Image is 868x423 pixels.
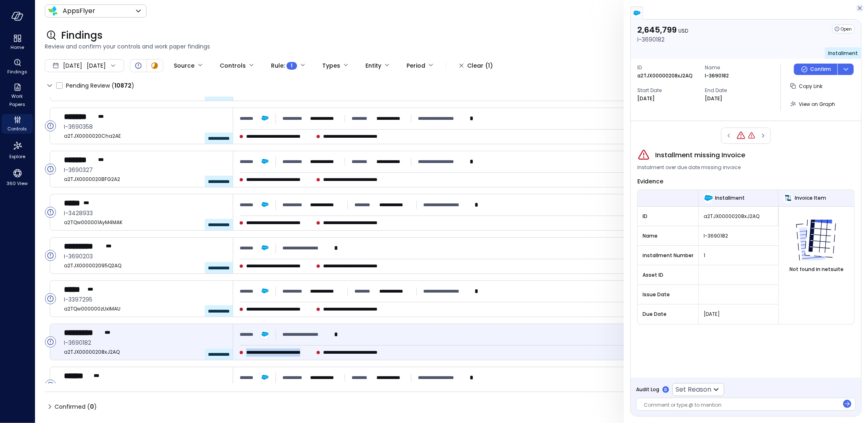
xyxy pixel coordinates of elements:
div: Open [45,250,56,261]
span: View on Graph [799,101,835,108]
span: Not found in netsuite [789,265,844,273]
p: I-3690182 [637,35,665,44]
div: Open [45,120,56,132]
span: a2TJX0000020BFG2A2 [64,175,226,183]
div: Explore [2,139,33,161]
div: Source [174,59,195,73]
div: Findings [2,57,33,77]
span: Findings [61,29,103,42]
span: ID [643,212,693,220]
div: Home [2,33,33,52]
span: Invoice Item [795,194,826,202]
span: Start Date [637,86,698,95]
span: a2TJX000002095Q2AQ [64,262,226,270]
span: I-3397295 [64,295,226,304]
div: Clear (1) [467,61,493,71]
p: Confirm [810,65,831,73]
button: dropdown-icon-button [837,64,854,75]
span: Evidence [637,177,663,185]
span: Issue Date [643,291,693,299]
p: [DATE] [637,95,655,103]
div: Open [45,379,56,391]
span: I-3690366 [64,381,226,390]
span: 10872 [114,82,131,90]
div: Controls [2,114,33,134]
span: Installment missing Invoice [655,150,745,160]
div: Open [832,24,855,33]
span: Home [11,43,24,51]
span: I-3690358 [64,122,226,131]
div: Period [407,59,425,73]
span: Review and confirm your controls and work paper findings [45,42,858,51]
button: Confirm [794,64,837,75]
div: Open [45,336,56,348]
span: Findings [7,68,27,76]
button: Clear (1) [453,59,499,73]
span: a2TJX00000208xJ2AQ [64,348,226,356]
div: Open [45,207,56,218]
span: I-3690327 [64,165,226,174]
span: Pending Review [66,79,134,92]
span: 360 View [7,179,28,187]
p: Set Reason [676,385,711,394]
div: In Progress [150,61,160,70]
span: USD [678,27,688,34]
span: [DATE] [63,61,82,70]
img: Invoice Item [783,193,793,203]
span: Explore [9,152,25,161]
span: a2TJX0000020Cha2AE [64,132,226,140]
span: 1 [291,62,293,70]
p: a2TJX00000208xJ2AQ [637,72,693,80]
span: Work Papers [5,92,30,108]
span: ID [637,64,698,72]
div: Open [45,293,56,304]
img: Installment [704,193,713,203]
div: Types [322,59,340,73]
span: Instalment over due date missing invoice [637,163,741,172]
div: Installment missing Invoice [748,132,756,140]
span: a2TJX00000208xJ2AQ [704,212,773,220]
span: 0 [90,403,94,411]
span: Name [705,64,766,72]
span: Confirmed [55,400,97,413]
span: Installment [828,50,858,57]
p: 2,645,799 [637,24,688,35]
img: Icon [48,6,58,16]
div: Controls [220,59,246,73]
div: Installment missing Invoice [736,131,746,141]
img: salesforce [633,9,641,17]
p: AppsFlyer [63,6,95,16]
button: Copy Link [787,79,826,93]
div: Open [45,163,56,175]
div: Entity [365,59,381,73]
span: 1 [704,251,774,260]
div: Rule : [271,59,297,73]
div: Work Papers [2,82,33,109]
p: [DATE] [705,95,722,103]
span: I-3690182 [704,232,774,240]
span: Copy Link [799,83,822,90]
span: [DATE] [704,310,774,318]
div: ( ) [87,402,97,411]
div: Open [133,61,143,70]
span: Installment [715,194,745,202]
span: I-3690182 [64,338,226,347]
span: Asset ID [643,271,693,279]
span: Controls [8,125,27,133]
span: Name [643,232,693,240]
span: End Date [705,86,766,95]
span: I-3690203 [64,252,226,261]
span: Audit Log [636,386,659,394]
span: a2TQw000000zUxIMAU [64,305,226,313]
button: View on Graph [787,97,838,111]
span: I-3428933 [64,209,226,218]
div: 360 View [2,166,33,188]
div: ( ) [112,81,134,90]
div: Button group with a nested menu [794,64,854,75]
p: I-3690182 [705,72,729,80]
p: 0 [665,387,667,393]
span: Due Date [643,310,693,318]
span: a2TQw000001AyM4MAK [64,218,226,227]
span: installment Number [643,251,693,260]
